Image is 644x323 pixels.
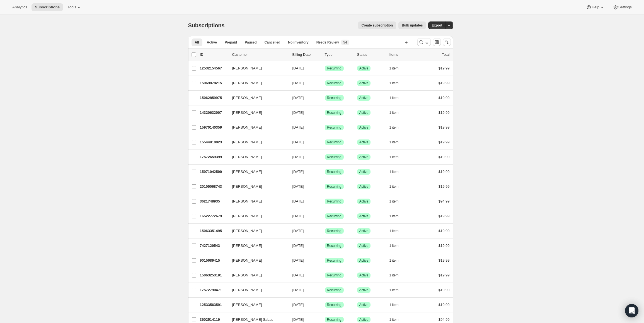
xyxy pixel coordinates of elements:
[389,288,399,292] span: 1 item
[225,40,237,45] span: Prepaid
[389,155,399,159] span: 1 item
[200,66,228,71] p: 12532154567
[428,21,446,29] button: Export
[292,317,304,322] span: [DATE]
[618,5,632,9] span: Settings
[292,66,304,70] span: [DATE]
[359,229,369,233] span: Active
[229,212,285,221] button: [PERSON_NAME]
[200,169,228,175] p: 15971942599
[439,214,450,218] span: $19.99
[232,199,262,204] span: [PERSON_NAME]
[327,125,342,130] span: Recurring
[389,214,399,218] span: 1 item
[200,153,450,161] div: 17572659399[PERSON_NAME][DATE]SuccessRecurringSuccessActive1 item$19.99
[389,125,399,130] span: 1 item
[200,125,228,130] p: 15970140359
[200,95,228,101] p: 15062859975
[359,199,369,204] span: Active
[327,110,342,115] span: Recurring
[443,38,451,46] button: Sort the results
[327,184,342,189] span: Recurring
[359,288,369,292] span: Active
[389,110,399,115] span: 1 item
[200,139,228,145] p: 15544910023
[625,304,638,317] div: Open Intercom Messenger
[229,286,285,295] button: [PERSON_NAME]
[200,212,450,220] div: 16522772679[PERSON_NAME][DATE]SuccessRecurringSuccessActive1 item$19.99
[200,317,228,322] p: 3602514119
[9,3,30,11] button: Analytics
[327,199,342,204] span: Recurring
[232,80,262,86] span: [PERSON_NAME]
[292,273,304,277] span: [DATE]
[292,244,304,248] span: [DATE]
[439,125,450,129] span: $19.99
[316,40,339,45] span: Needs Review
[232,66,262,71] span: [PERSON_NAME]
[200,110,228,115] p: 14320632007
[389,140,399,144] span: 1 item
[229,300,285,309] button: [PERSON_NAME]
[389,317,399,322] span: 1 item
[64,3,85,11] button: Tools
[292,155,304,159] span: [DATE]
[389,66,399,71] span: 1 item
[292,125,304,129] span: [DATE]
[439,184,450,189] span: $19.99
[229,271,285,280] button: [PERSON_NAME]
[389,138,405,146] button: 1 item
[200,168,450,176] div: 15971942599[PERSON_NAME][DATE]SuccessRecurringSuccessActive1 item$19.99
[389,199,399,204] span: 1 item
[67,5,76,9] span: Tools
[442,52,449,57] p: Total
[292,258,304,262] span: [DATE]
[439,288,450,292] span: $19.99
[232,287,262,293] span: [PERSON_NAME]
[200,109,450,117] div: 14320632007[PERSON_NAME][DATE]SuccessRecurringSuccessActive1 item$19.99
[439,244,450,248] span: $19.99
[200,80,228,86] p: 15969878215
[389,257,405,264] button: 1 item
[232,184,262,189] span: [PERSON_NAME]
[327,140,342,144] span: Recurring
[359,303,369,307] span: Active
[439,273,450,277] span: $19.99
[389,197,405,205] button: 1 item
[232,139,262,145] span: [PERSON_NAME]
[292,170,304,174] span: [DATE]
[229,226,285,235] button: [PERSON_NAME]
[433,38,441,46] button: Customize table column order and visibility
[417,38,431,46] button: Search and filter results
[327,244,342,248] span: Recurring
[292,140,304,144] span: [DATE]
[229,241,285,250] button: [PERSON_NAME]
[245,40,257,45] span: Paused
[389,258,399,263] span: 1 item
[200,258,228,263] p: 9015689415
[359,96,369,100] span: Active
[359,140,369,144] span: Active
[200,124,450,131] div: 15970140359[PERSON_NAME][DATE]SuccessRecurringSuccessActive1 item$19.99
[389,170,399,174] span: 1 item
[343,40,347,45] span: 54
[232,228,262,234] span: [PERSON_NAME]
[200,94,450,102] div: 15062859975[PERSON_NAME][DATE]SuccessRecurringSuccessActive1 item$19.99
[188,22,225,28] span: Subscriptions
[200,213,228,219] p: 16522772679
[325,52,353,57] div: Type
[232,125,262,130] span: [PERSON_NAME]
[229,138,285,147] button: [PERSON_NAME]
[439,110,450,115] span: $19.99
[359,214,369,218] span: Active
[359,155,369,159] span: Active
[229,167,285,176] button: [PERSON_NAME]
[327,288,342,292] span: Recurring
[195,40,199,45] span: All
[207,40,217,45] span: Active
[200,64,450,72] div: 12532154567[PERSON_NAME][DATE]SuccessRecurringSuccessActive1 item$19.99
[389,227,405,235] button: 1 item
[200,154,228,160] p: 17572659399
[389,79,405,87] button: 1 item
[389,273,399,278] span: 1 item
